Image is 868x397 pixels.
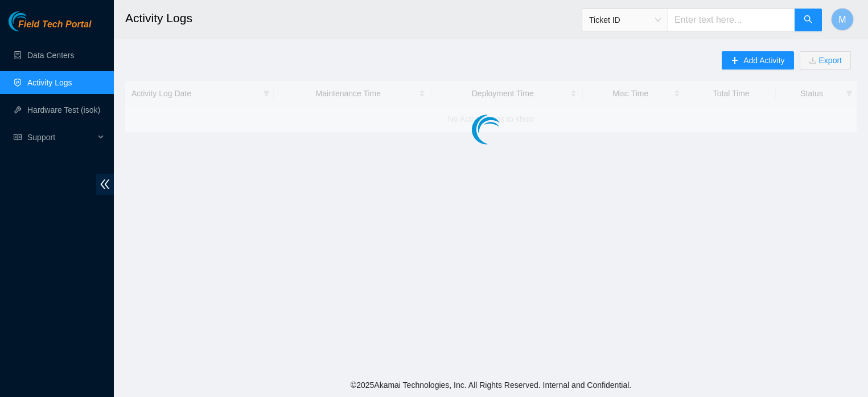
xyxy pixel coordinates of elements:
button: plusAdd Activity [722,51,793,69]
img: Akamai Technologies [9,11,57,31]
span: Ticket ID [589,11,661,28]
span: double-left [96,174,114,195]
span: Support [27,126,94,149]
span: search [804,15,813,26]
button: search [795,9,822,31]
span: plus [731,56,739,66]
a: Akamai TechnologiesField Tech Portal [9,21,91,35]
span: Add Activity [743,54,784,67]
span: read [14,133,22,141]
span: M [838,13,846,27]
a: Data Centers [27,51,74,60]
a: Activity Logs [27,78,72,87]
span: Field Tech Portal [18,19,91,30]
footer: © 2025 Akamai Technologies, Inc. All Rights Reserved. Internal and Confidential. [114,373,868,397]
a: Hardware Test (isok) [27,105,100,114]
button: M [831,8,854,31]
button: downloadExport [800,51,851,69]
input: Enter text here... [668,9,795,31]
